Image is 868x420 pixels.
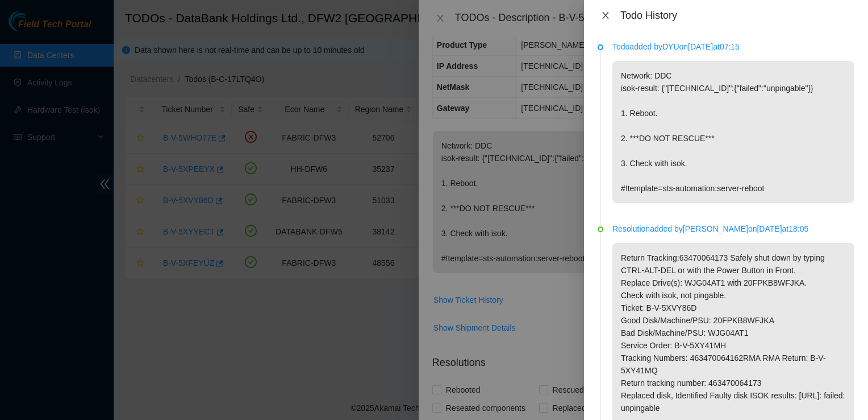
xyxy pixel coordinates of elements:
[612,61,854,203] p: Network: DDC isok-result: {"[TECHNICAL_ID]":{"failed":"unpingable"}} 1. Reboot. 2. ***DO NOT RESC...
[612,223,854,235] p: Resolution added by [PERSON_NAME] on [DATE] at 18:05
[598,10,614,21] button: Close
[612,40,854,53] p: Todo added by DYU on [DATE] at 07:15
[601,11,610,20] span: close
[620,9,854,22] div: Todo History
